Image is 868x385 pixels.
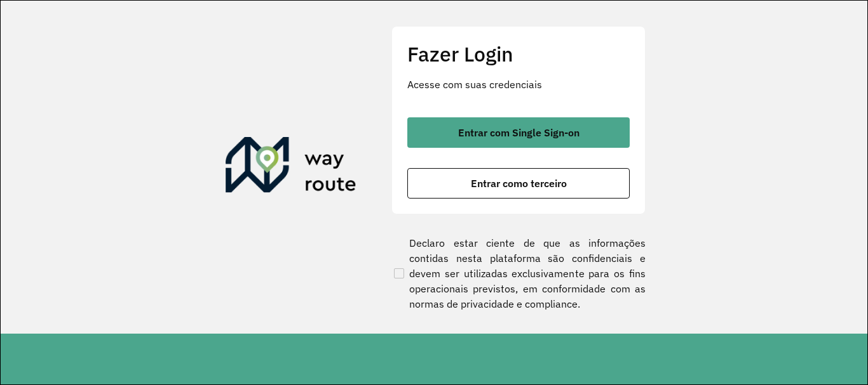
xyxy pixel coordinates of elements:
button: button [407,168,630,199]
img: Roteirizador AmbevTech [226,137,356,198]
span: Entrar com Single Sign-on [458,127,580,138]
span: Entrar como terceiro [471,178,567,188]
button: button [407,117,630,148]
p: Acesse com suas credenciais [407,77,630,92]
label: Declaro estar ciente de que as informações contidas nesta plataforma são confidenciais e devem se... [391,235,646,311]
h2: Fazer Login [407,42,630,66]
